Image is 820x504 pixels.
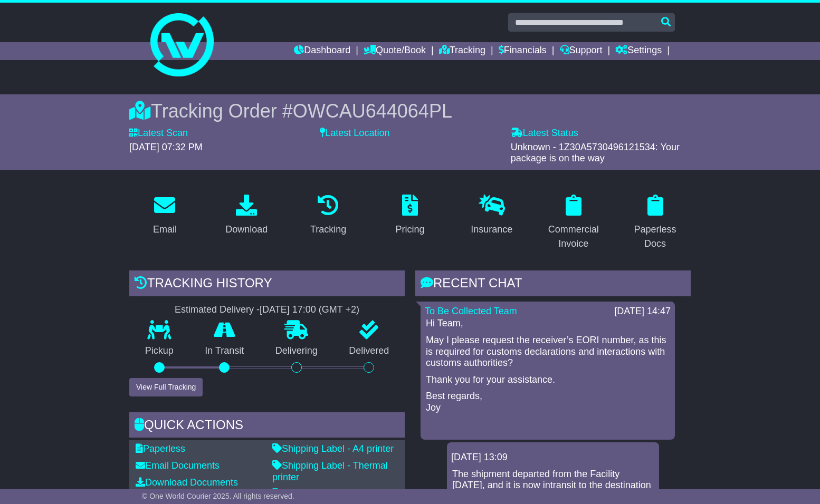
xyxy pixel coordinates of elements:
[614,306,671,317] div: [DATE] 14:47
[619,191,691,255] a: Paperless Docs
[136,443,185,454] a: Paperless
[320,128,389,139] label: Latest Location
[136,460,220,471] a: Email Documents
[293,100,452,122] span: OWCAU644064PL
[129,270,405,299] div: Tracking history
[303,191,353,240] a: Tracking
[388,191,431,240] a: Pricing
[464,191,519,240] a: Insurance
[129,378,203,396] button: View Full Tracking
[189,345,260,357] p: In Transit
[439,42,485,60] a: Tracking
[129,142,203,152] span: [DATE] 07:32 PM
[425,306,517,316] a: To Be Collected Team
[225,222,268,237] div: Download
[626,222,684,251] div: Paperless Docs
[129,304,405,316] div: Estimated Delivery -
[333,345,405,357] p: Delivered
[426,335,670,369] p: May I please request the receiver’s EORI number, as this is required for customs declarations and...
[471,222,512,237] div: Insurance
[538,191,609,255] a: Commercial Invoice
[451,452,655,463] div: [DATE] 13:09
[364,42,426,60] a: Quote/Book
[260,304,359,316] div: [DATE] 17:00 (GMT +2)
[452,469,654,503] p: The shipment departed from the Facility [DATE], and it is now intransit to the destination country.
[129,128,188,139] label: Latest Scan
[129,412,405,441] div: Quick Actions
[272,488,375,499] a: Original Address Label
[129,100,691,122] div: Tracking Order #
[511,128,578,139] label: Latest Status
[129,345,189,357] p: Pickup
[272,460,388,482] a: Shipping Label - Thermal printer
[260,345,333,357] p: Delivering
[426,374,670,386] p: Thank you for your assistance.
[142,492,294,500] span: © One World Courier 2025. All rights reserved.
[499,42,547,60] a: Financials
[545,222,602,251] div: Commercial Invoice
[136,477,238,488] a: Download Documents
[511,142,680,164] span: Unknown - 1Z30A5730496121534: Your package is on the way
[395,222,424,237] div: Pricing
[153,222,177,237] div: Email
[146,191,184,240] a: Email
[415,270,691,299] div: RECENT CHAT
[294,42,350,60] a: Dashboard
[310,222,346,237] div: Tracking
[426,318,670,329] p: Hi Team,
[272,443,394,454] a: Shipping Label - A4 printer
[218,191,274,240] a: Download
[560,42,603,60] a: Support
[615,42,662,60] a: Settings
[426,391,670,413] p: Best regards, Joy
